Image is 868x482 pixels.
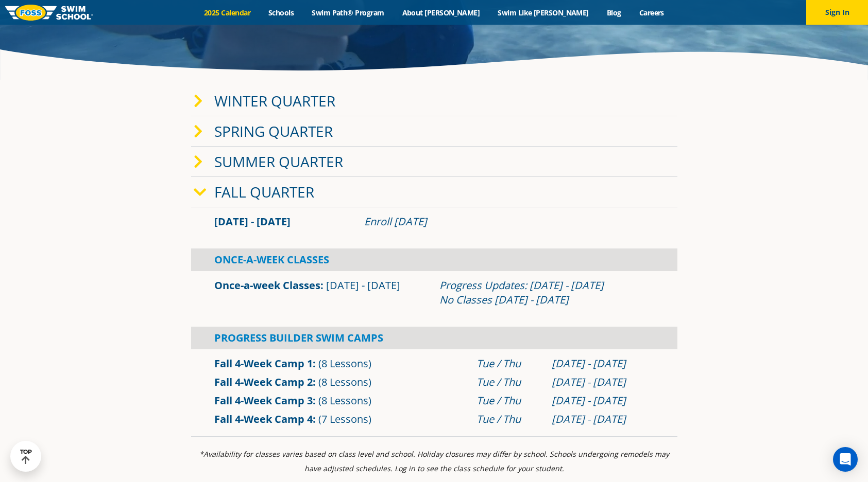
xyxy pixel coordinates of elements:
a: 2025 Calendar [195,8,260,17]
a: Spring Quarter [214,121,333,141]
div: Open Intercom Messenger [833,447,858,472]
span: (7 Lessons) [318,412,371,426]
a: Fall 4-Week Camp 2 [214,375,313,389]
div: TOP [20,449,32,465]
div: [DATE] - [DATE] [552,375,654,389]
a: Blog [598,8,630,17]
a: Fall 4-Week Camp 3 [214,394,313,407]
a: Careers [630,8,673,17]
a: Once-a-week Classes [214,278,320,292]
div: [DATE] - [DATE] [552,394,654,408]
a: Swim Like [PERSON_NAME] [489,8,598,17]
span: (8 Lessons) [318,375,371,389]
div: [DATE] - [DATE] [552,412,654,426]
div: Tue / Thu [476,394,541,408]
a: Fall 4-Week Camp 1 [214,356,313,370]
div: Progress Builder Swim Camps [191,327,677,349]
a: About [PERSON_NAME] [393,8,489,17]
div: [DATE] - [DATE] [552,356,654,371]
div: Tue / Thu [476,375,541,389]
img: FOSS Swim School Logo [5,5,93,21]
div: Progress Updates: [DATE] - [DATE] No Classes [DATE] - [DATE] [439,278,654,307]
a: Fall 4-Week Camp 4 [214,412,313,426]
div: Enroll [DATE] [364,215,654,229]
a: Swim Path® Program [303,8,393,17]
span: [DATE] - [DATE] [214,215,291,228]
div: Tue / Thu [476,412,541,426]
a: Winter Quarter [214,91,335,111]
div: Once-A-Week Classes [191,248,677,271]
span: [DATE] - [DATE] [326,278,400,292]
div: Tue / Thu [476,356,541,371]
a: Summer Quarter [214,152,343,171]
a: Fall Quarter [214,182,314,202]
i: *Availability for classes varies based on class level and school. Holiday closures may differ by ... [199,449,669,473]
span: (8 Lessons) [318,356,371,370]
a: Schools [260,8,303,17]
span: (8 Lessons) [318,394,371,407]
